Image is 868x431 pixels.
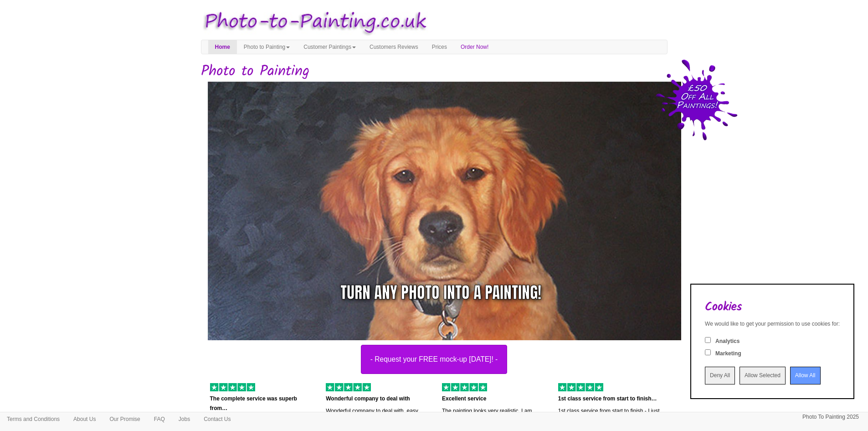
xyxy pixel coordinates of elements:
[442,394,544,404] p: Excellent service
[172,412,197,426] a: Jobs
[197,412,237,426] a: Contact Us
[340,281,541,304] div: Turn any photo into a painting!
[558,383,603,391] img: 5 of out 5 stars
[790,367,821,384] input: Allow All
[201,63,668,79] h1: Photo to Painting
[740,367,786,384] input: Allow Selected
[326,394,428,404] p: Wonderful company to deal with
[208,82,688,348] img: dog.jpg
[442,383,487,391] img: 5 of out 5 stars
[194,82,674,374] a: - Request your FREE mock-up [DATE]! -
[558,394,661,404] p: 1st class service from start to finish…
[147,412,172,426] a: FAQ
[715,350,741,358] label: Marketing
[297,40,363,54] a: Customer Paintings
[210,383,255,391] img: 5 of out 5 stars
[237,40,297,54] a: Photo to Painting
[326,383,371,391] img: 5 of out 5 stars
[715,338,740,345] label: Analytics
[705,367,735,384] input: Deny All
[67,412,103,426] a: About Us
[705,301,840,314] h2: Cookies
[196,5,430,40] img: Photo to Painting
[361,345,508,374] button: - Request your FREE mock-up [DATE]! -
[656,59,738,140] img: 50 pound price drop
[208,40,237,54] a: Home
[705,320,840,328] div: We would like to get your permission to use cookies for:
[454,40,495,54] a: Order Now!
[802,412,859,422] p: Photo To Painting 2025
[363,40,425,54] a: Customers Reviews
[425,40,454,54] a: Prices
[210,394,313,413] p: The complete service was superb from…
[103,412,147,426] a: Our Promise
